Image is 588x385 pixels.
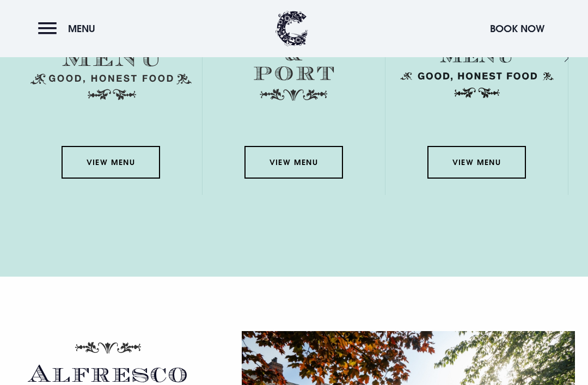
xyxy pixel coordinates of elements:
a: View Menu [62,146,160,179]
img: Clandeboye Lodge [275,11,308,46]
button: Menu [38,17,101,40]
a: View Menu [244,146,342,179]
button: Book Now [485,17,550,40]
span: Menu [68,22,95,35]
div: Next slide [550,50,560,66]
a: View Menu [427,146,525,179]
